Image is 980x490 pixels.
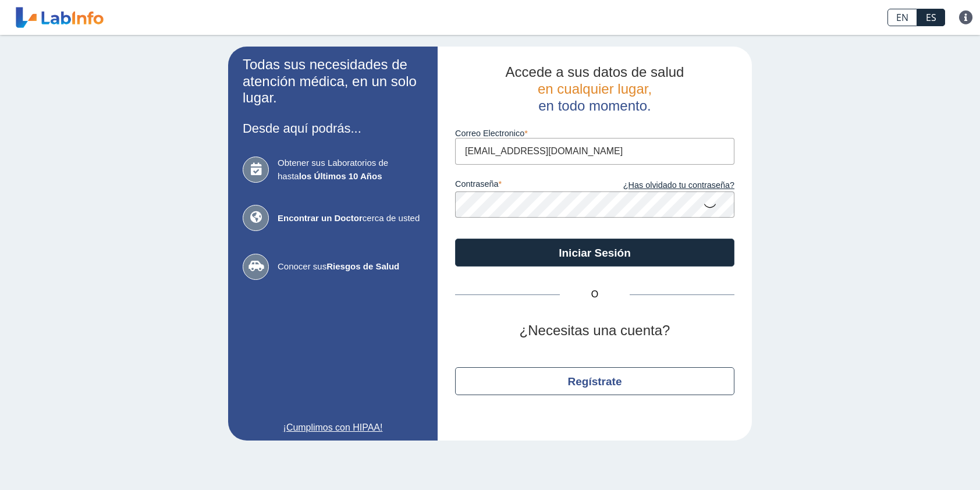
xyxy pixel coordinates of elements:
span: O [560,287,630,301]
span: cerca de usted [278,212,423,225]
button: Regístrate [455,367,734,395]
span: en todo momento. [538,98,651,113]
iframe: Help widget launcher [876,445,967,477]
b: Riesgos de Salud [326,261,399,271]
span: Conocer sus [278,260,423,274]
a: ¡Cumplimos con HIPAA! [243,421,423,435]
span: en cualquier lugar, [538,81,652,97]
span: Obtener sus Laboratorios de hasta [278,157,423,183]
span: Accede a sus datos de salud [506,64,684,80]
button: Iniciar Sesión [455,239,734,267]
label: contraseña [455,179,595,192]
b: los Últimos 10 Años [299,171,382,181]
h2: Todas sus necesidades de atención médica, en un solo lugar. [243,56,423,106]
h2: ¿Necesitas una cuenta? [455,322,734,339]
a: ¿Has olvidado tu contraseña? [595,179,734,192]
b: Encontrar un Doctor [278,213,363,223]
label: Correo Electronico [455,129,734,138]
h3: Desde aquí podrás... [243,121,423,136]
a: EN [887,9,917,26]
a: ES [917,9,945,26]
